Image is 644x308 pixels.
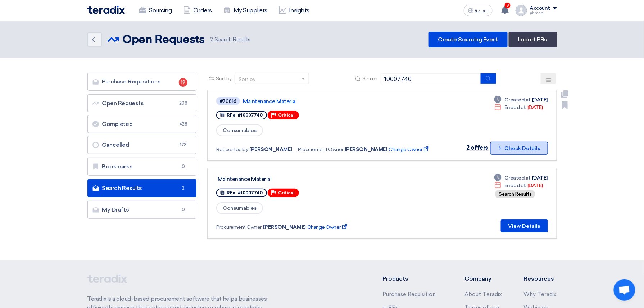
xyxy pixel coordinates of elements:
a: About Teradix [465,291,502,298]
li: Products [382,275,443,283]
a: Sourcing [133,3,178,18]
a: Search Results2 [87,179,197,197]
span: Search [362,75,377,82]
div: #70816 [220,99,236,104]
a: Why Teradix [524,291,557,298]
li: Company [465,275,502,283]
a: Maintenance Material [243,98,423,105]
div: Sort by [239,76,255,83]
span: Ended at [504,104,526,111]
span: Procurement Owner [216,223,262,231]
span: 0 [179,163,187,170]
span: العربية [475,8,488,13]
div: Search Results [495,190,535,198]
a: Orders [178,3,218,18]
input: Search by title or reference number [380,73,481,84]
span: 3 [505,3,511,8]
button: View Details [501,219,548,232]
a: Purchase Requisitions19 [87,73,197,91]
div: Account [530,5,550,12]
span: #10007740 [238,190,263,195]
h2: Open Requests [123,33,205,47]
div: ِAhmed [530,11,557,15]
span: Procurement Owner [298,146,343,153]
span: 0 [179,206,187,213]
span: 173 [179,141,187,149]
div: Maintenance Material [218,176,398,182]
li: Resources [524,275,557,283]
span: RFx [227,190,235,195]
a: Purchase Requisition [382,291,436,298]
span: 19 [179,78,187,87]
span: Consumables [216,202,263,214]
button: Check Details [490,142,548,155]
span: [PERSON_NAME] [345,146,387,153]
span: Critical [278,113,295,118]
button: العربية [464,5,493,16]
span: 2 [210,36,213,43]
a: Import PRs [509,32,557,47]
span: Created at [504,96,531,104]
a: Cancelled173 [87,136,197,154]
span: Created at [504,174,531,182]
a: Open Requests208 [87,94,197,112]
span: Critical [278,190,295,195]
div: [DATE] [494,182,543,189]
span: RFx [227,113,235,118]
span: 2 [179,185,187,192]
span: #10007740 [238,113,263,118]
span: Consumables [216,124,263,136]
span: 2 offers [466,144,488,151]
a: Bookmarks0 [87,158,197,176]
span: [PERSON_NAME] [250,146,292,153]
img: Teradix logo [87,6,125,14]
a: Completed428 [87,115,197,133]
a: Open chat [614,279,635,301]
span: Change Owner [389,146,430,153]
span: Requested by [216,146,248,153]
span: Change Owner [307,223,349,231]
a: My Suppliers [218,3,273,18]
img: profile_test.png [516,5,527,16]
a: Create Sourcing Event [429,32,508,47]
span: 208 [179,100,187,107]
div: [DATE] [494,104,543,111]
span: 428 [179,121,187,128]
span: Sort by [216,75,232,82]
span: Ended at [504,182,526,189]
div: [DATE] [494,96,548,104]
span: [PERSON_NAME] [263,223,306,231]
div: [DATE] [494,174,548,182]
a: Insights [273,3,315,18]
span: Search Results [210,36,250,44]
a: My Drafts0 [87,201,197,219]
